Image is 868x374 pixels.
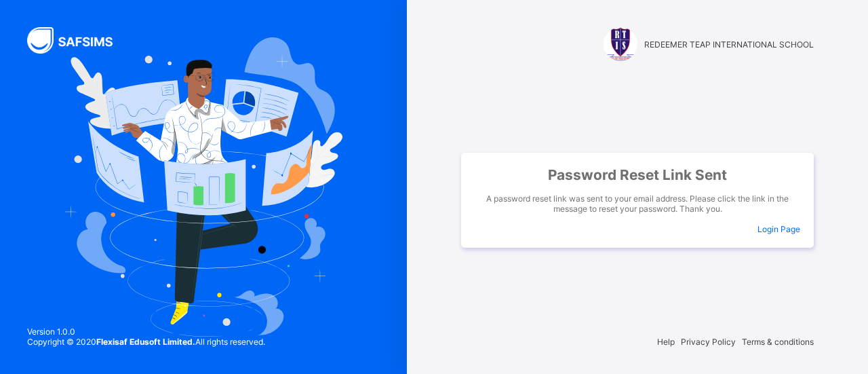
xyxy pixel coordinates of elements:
span: Privacy Policy [681,337,736,347]
img: SAFSIMS Logo [27,27,129,54]
img: Hero Image [64,37,342,337]
span: Copyright © 2020 All rights reserved. [27,337,265,347]
span: A password reset link was sent to your email address. Please click the link in the message to res... [475,193,800,214]
span: Help [657,337,675,347]
strong: Flexisaf Edusoft Limited. [96,337,195,347]
img: REDEEMER TEAP INTERNATIONAL SCHOOL [604,27,637,61]
span: Version 1.0.0 [27,326,265,337]
span: Password Reset Link Sent [475,166,800,183]
span: REDEEMER TEAP INTERNATIONAL SCHOOL [644,39,814,50]
a: Login Page [757,224,800,234]
span: Terms & conditions [742,337,814,347]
